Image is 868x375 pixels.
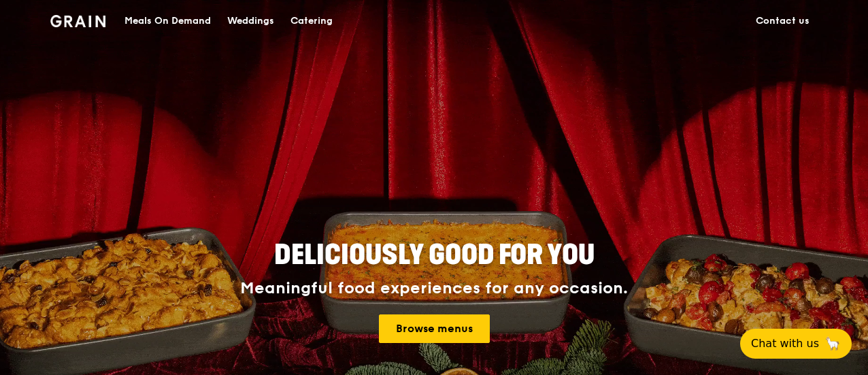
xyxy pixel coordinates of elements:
span: Chat with us [751,336,819,352]
div: Catering [290,1,333,42]
a: Catering [282,1,341,42]
button: Chat with us🦙 [740,329,852,359]
div: Weddings [227,1,274,42]
img: Grain [50,15,105,27]
span: 🦙 [824,336,841,352]
div: Meaningful food experiences for any occasion. [189,279,679,298]
div: Meals On Demand [124,1,211,42]
span: Deliciously good for you [274,239,595,272]
a: Weddings [219,1,282,42]
a: Browse menus [379,314,490,343]
a: Contact us [748,1,818,42]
